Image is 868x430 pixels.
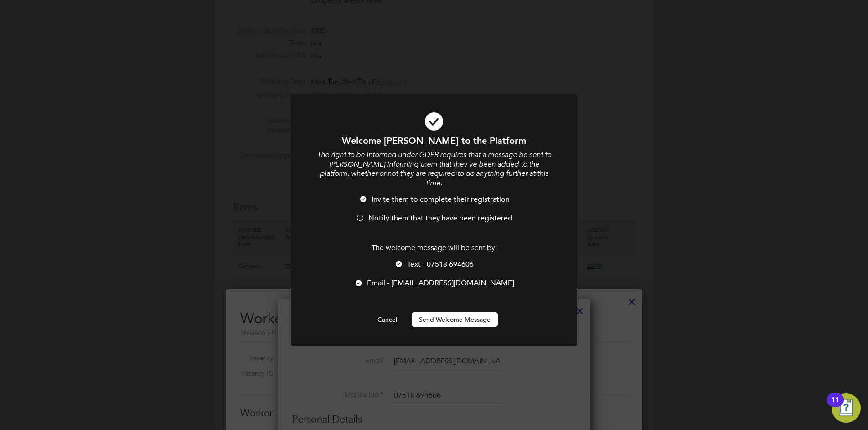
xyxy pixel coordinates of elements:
span: Invite them to complete their registration [372,195,510,204]
button: Send Welcome Message [412,312,498,327]
span: Email - [EMAIL_ADDRESS][DOMAIN_NAME] [367,278,514,288]
button: Open Resource Center, 11 new notifications [832,393,861,423]
button: Cancel [370,312,404,327]
i: The right to be informed under GDPR requires that a message be sent to [PERSON_NAME] informing th... [317,150,551,188]
span: Text - 07518 694606 [407,260,474,269]
h1: Welcome [PERSON_NAME] to the Platform [315,135,553,147]
p: The welcome message will be sent by: [315,243,553,253]
span: Notify them that they have been registered [368,214,512,223]
div: 11 [831,400,839,412]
